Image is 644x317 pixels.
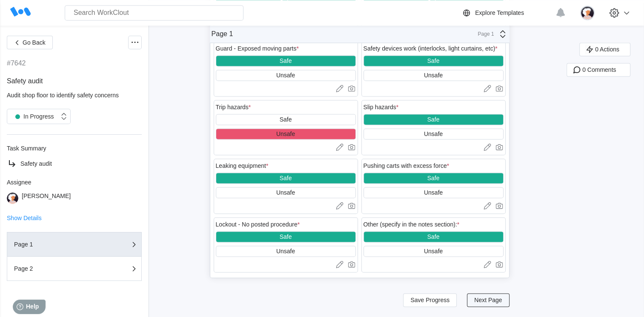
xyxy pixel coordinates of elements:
[14,266,99,272] div: Page 2
[427,116,440,123] div: Safe
[461,8,551,18] a: Explore Templates
[65,5,243,20] input: Search WorkClout
[212,30,233,38] div: Page 1
[403,293,457,307] button: Save Progress
[427,233,440,240] div: Safe
[22,192,71,204] div: [PERSON_NAME]
[467,293,509,307] button: Next Page
[473,31,494,37] div: Page 1
[424,130,443,137] div: Unsafe
[364,162,449,169] div: Pushing carts with excess force
[427,175,440,181] div: Safe
[216,45,299,52] div: Guard - Exposed moving parts
[7,179,142,186] div: Assignee
[7,36,53,49] button: Go Back
[7,158,142,169] a: Safety audit
[280,175,292,181] div: Safe
[582,67,616,73] span: 0 Comments
[364,104,399,110] div: Slip hazards
[216,162,269,169] div: Leaking equipment
[276,248,295,255] div: Unsafe
[474,297,502,303] span: Next Page
[364,221,460,228] div: Other (specify in the notes section):
[20,160,52,167] span: Safety audit
[424,248,443,255] div: Unsafe
[14,241,99,247] div: Page 1
[364,45,498,52] div: Safety devices work (interlocks, light curtains, etc)
[424,189,443,196] div: Unsafe
[579,42,630,56] button: 0 Actions
[276,189,295,196] div: Unsafe
[216,221,300,228] div: Lockout - No posted procedure
[280,57,292,64] div: Safe
[427,57,440,64] div: Safe
[7,77,43,85] span: Safety audit
[424,72,443,79] div: Unsafe
[7,145,142,152] div: Task Summary
[7,257,142,281] button: Page 2
[23,40,46,45] span: Go Back
[216,104,251,110] div: Trip hazards
[567,63,630,76] button: 0 Comments
[7,59,26,67] div: #7642
[595,46,619,52] span: 0 Actions
[280,233,292,240] div: Safe
[475,9,524,16] div: Explore Templates
[7,215,42,221] button: Show Details
[280,116,292,123] div: Safe
[276,72,295,79] div: Unsafe
[7,192,18,204] img: user-4.png
[7,232,142,257] button: Page 1
[7,92,142,99] div: Audit shop floor to identify safety concerns
[580,6,595,20] img: user-4.png
[410,297,449,303] span: Save Progress
[276,130,295,137] div: Unsafe
[11,110,54,122] div: In Progress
